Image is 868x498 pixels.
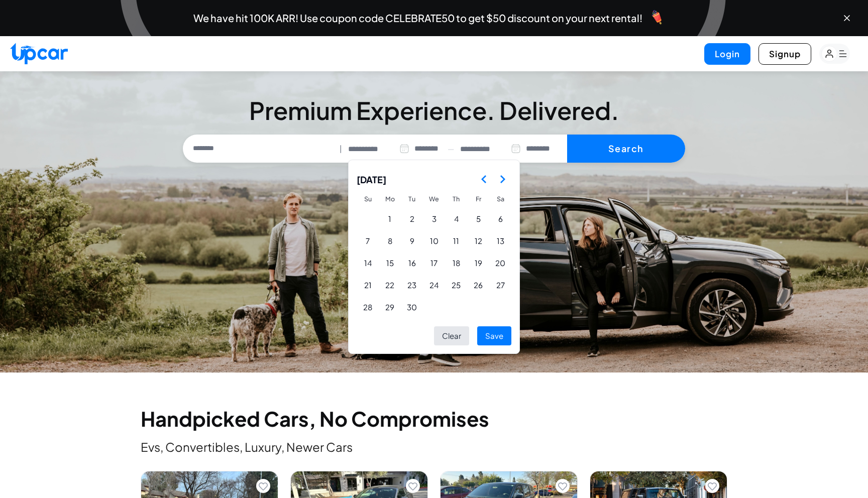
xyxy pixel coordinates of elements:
th: Wednesday [423,190,445,208]
span: — [448,143,454,155]
button: Monday, September 22nd, 2025 [379,275,400,296]
button: Sunday, September 21st, 2025 [357,275,378,296]
th: Friday [467,190,489,208]
th: Saturday [489,190,511,208]
button: Go to the Next Month [493,170,511,188]
th: Thursday [445,190,467,208]
img: Upcar Logo [10,43,68,64]
button: Go to the Previous Month [475,170,493,188]
button: Friday, September 5th, 2025 [468,208,489,229]
button: Add to favorites [406,479,420,493]
button: Thursday, September 18th, 2025 [446,253,467,274]
button: Monday, September 8th, 2025 [379,230,400,252]
button: Thursday, September 4th, 2025 [446,208,467,229]
button: Wednesday, September 10th, 2025 [423,230,445,252]
th: Tuesday [401,190,423,208]
button: Wednesday, September 3rd, 2025 [423,208,445,229]
button: Friday, September 19th, 2025 [468,253,489,274]
button: Thursday, September 25th, 2025 [446,275,467,296]
button: Clear [434,326,469,346]
h3: Premium Experience. Delivered. [183,98,685,122]
button: Close banner [842,13,852,23]
span: [DATE] [357,168,386,190]
button: Monday, September 1st, 2025 [379,208,400,229]
button: Saturday, September 13th, 2025 [490,230,511,252]
span: | [340,143,342,155]
button: Sunday, September 28th, 2025 [357,297,378,318]
button: Friday, September 12th, 2025 [468,230,489,252]
button: Monday, September 15th, 2025 [379,253,400,274]
button: Saturday, September 6th, 2025 [490,208,511,229]
button: Saturday, September 27th, 2025 [490,275,511,296]
button: Tuesday, September 2nd, 2025 [401,208,422,229]
button: Search [567,135,685,163]
th: Monday [379,190,401,208]
button: Sunday, September 7th, 2025 [357,230,378,252]
span: We have hit 100K ARR! Use coupon code CELEBRATE50 to get $50 discount on your next rental! [193,13,642,23]
p: Evs, Convertibles, Luxury, Newer Cars [141,439,727,455]
h2: Handpicked Cars, No Compromises [141,409,727,429]
button: Add to favorites [256,479,270,493]
button: Wednesday, September 17th, 2025 [423,253,445,274]
button: Sunday, September 14th, 2025 [357,253,378,274]
button: Add to favorites [556,479,570,493]
button: Tuesday, September 16th, 2025 [401,253,422,274]
button: Friday, September 26th, 2025 [468,275,489,296]
button: Signup [758,43,811,65]
button: Saturday, September 20th, 2025 [490,253,511,274]
button: Monday, September 29th, 2025 [379,297,400,318]
table: September 2025 [357,190,511,318]
button: Tuesday, September 30th, 2025 [401,297,422,318]
button: Tuesday, September 9th, 2025 [401,230,422,252]
button: Thursday, September 11th, 2025 [446,230,467,252]
button: Tuesday, September 23rd, 2025 [401,275,422,296]
button: Wednesday, September 24th, 2025 [423,275,445,296]
button: Save [477,326,511,346]
button: Login [704,43,750,65]
button: Add to favorites [705,479,719,493]
th: Sunday [357,190,379,208]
